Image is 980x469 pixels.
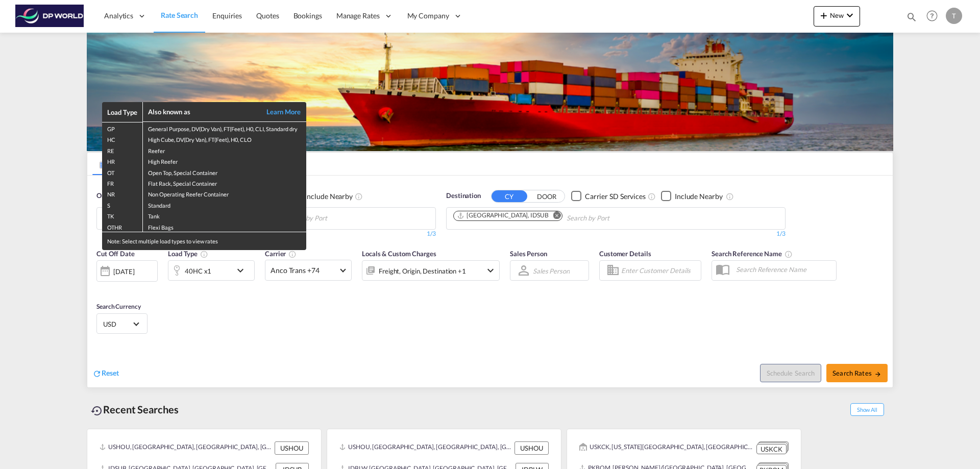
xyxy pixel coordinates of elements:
div: Also known as [148,107,255,116]
td: FR [102,177,143,188]
td: Flexi Bags [143,221,306,232]
td: OTHR [102,221,143,232]
div: Note: Select multiple load types to view rates [102,232,306,250]
td: NR [102,188,143,199]
td: HC [102,133,143,144]
td: General Purpose, DV(Dry Van), FT(Feet), H0, CLI, Standard dry [143,122,306,133]
td: Non Operating Reefer Container [143,188,306,199]
td: HR [102,155,143,166]
th: Load Type [102,102,143,122]
td: GP [102,122,143,133]
td: High Reefer [143,155,306,166]
td: Tank [143,210,306,220]
td: RE [102,144,143,155]
td: TK [102,210,143,220]
td: Standard [143,199,306,210]
td: OT [102,166,143,177]
td: High Cube, DV(Dry Van), FT(Feet), H0, CLO [143,133,306,144]
td: Reefer [143,144,306,155]
a: Learn More [255,107,301,116]
td: Open Top, Special Container [143,166,306,177]
td: Flat Rack, Special Container [143,177,306,188]
td: S [102,199,143,210]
